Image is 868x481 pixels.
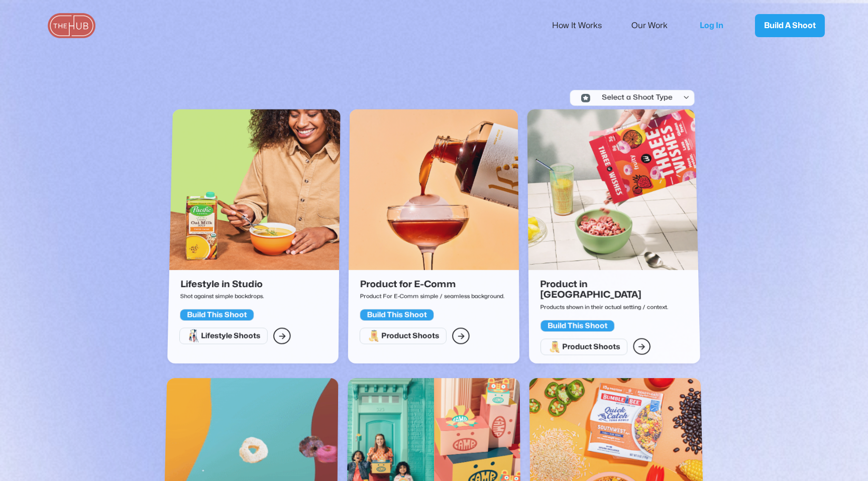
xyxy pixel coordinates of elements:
h2: Lifestyle in Studio [180,279,263,289]
img: Icon Select Category - Localfinder X Webflow Template [582,93,591,102]
a: Log In [690,9,740,42]
div: Icon Select Category - Localfinder X Webflow TemplateSelect a Shoot Type [571,90,731,105]
a: How It Works [552,15,615,36]
a:  [273,327,291,344]
div: Product Shoots [382,331,440,340]
a:  [633,338,650,354]
a: Product for E-Comm [349,109,519,279]
div: Select a Shoot Type [594,94,673,102]
img: Product Shoots [367,329,382,342]
p: Shot against simple backdrops. [180,289,267,302]
a: Our Work [631,15,681,36]
a: Build This Shoot [180,307,254,321]
img: Product Shoots [548,340,563,353]
img: Lifestyle Shoots [186,329,201,342]
a: Build A Shoot [755,14,825,37]
img: Lifestyle in Studio [169,109,341,270]
div: Product Shoots [562,342,620,351]
a: Build This Shoot [540,317,615,331]
div:  [278,330,286,342]
a:  [453,327,470,344]
a: Product in Situ [527,109,699,279]
div:  [638,340,646,352]
div:  [683,94,690,102]
div: Build This Shoot [548,321,607,330]
h2: Product in [GEOGRAPHIC_DATA] [540,279,688,300]
img: Product for E-Comm [349,109,519,270]
div: Build This Shoot [367,310,427,319]
div:  [458,330,465,342]
a: Lifestyle in Studio [169,109,341,279]
p: Products shown in their actual setting / context. [540,300,693,313]
p: Product For E-Comm simple / seamless background. [360,289,505,302]
div: Build This Shoot [187,310,247,319]
h2: Product for E-Comm [360,279,501,289]
img: Product in Situ [527,109,699,270]
div: Lifestyle Shoots [201,331,261,340]
a: Build This Shoot [360,307,435,321]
